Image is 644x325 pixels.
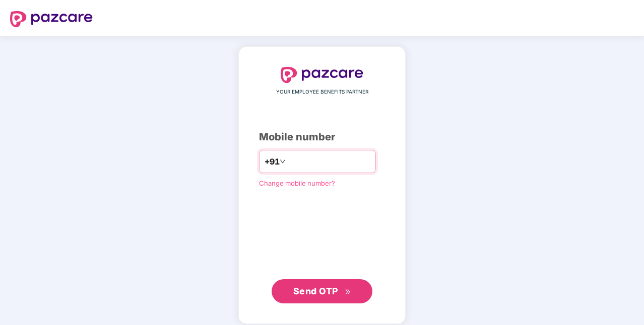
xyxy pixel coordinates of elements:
span: YOUR EMPLOYEE BENEFITS PARTNER [276,88,368,96]
span: double-right [345,289,351,295]
button: Send OTPdouble-right [272,279,372,303]
img: logo [281,67,363,83]
div: Mobile number [259,129,385,145]
span: Send OTP [293,286,338,296]
img: logo [10,11,93,27]
span: down [280,158,286,165]
a: Change mobile number? [259,179,335,187]
span: +91 [265,155,280,168]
